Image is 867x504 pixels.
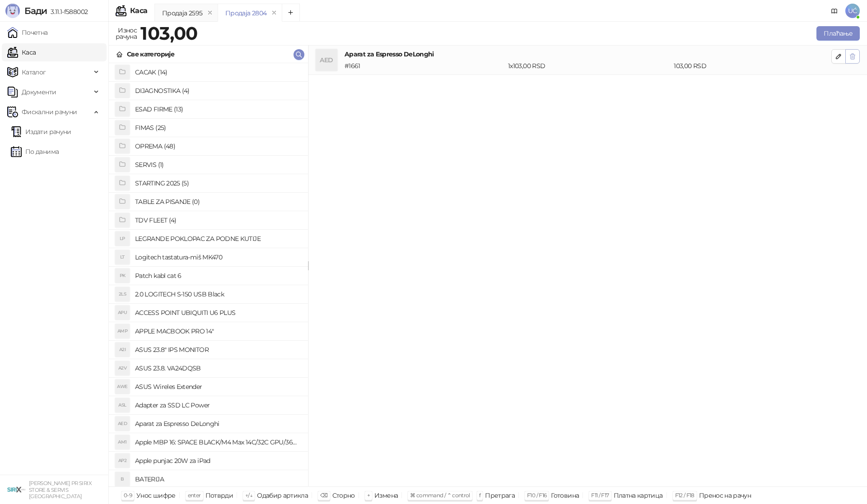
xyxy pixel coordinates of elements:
[115,453,130,468] div: AP2
[135,361,301,375] h4: ASUS 23.8. VA24DQSB
[29,480,92,499] small: [PERSON_NAME] PR SIRIX STORE & SERVIS [GEOGRAPHIC_DATA]
[332,490,355,501] div: Сторно
[188,492,201,499] span: enter
[135,287,301,301] h4: 2.0 LOGITECH S-150 USB Black
[115,231,130,246] div: LP
[115,472,130,486] div: B
[115,287,130,301] div: 2LS
[614,490,663,501] div: Платна картица
[124,492,132,499] span: 0-9
[135,250,301,264] h4: Logitech tastatura-miš MK470
[22,63,46,81] span: Каталог
[205,490,233,501] div: Потврди
[316,49,337,71] div: AED
[135,102,301,116] h4: ESAD FIRME (13)
[115,268,130,283] div: PK
[115,361,130,375] div: A2V
[7,23,48,42] a: Почетна
[136,490,176,501] div: Унос шифре
[24,5,47,16] span: Бади
[479,492,480,499] span: f
[506,61,672,71] div: 1 x 103,00 RSD
[135,231,301,246] h4: LEGRANDE POKLOPAC ZA PODNE KUTIJE
[135,176,301,190] h4: STARTING 2025 (5)
[115,324,130,338] div: AMP
[135,453,301,468] h4: Apple punjac 20W za iPad
[115,342,130,357] div: A2I
[343,61,506,71] div: # 1661
[699,490,751,501] div: Пренос на рачун
[114,24,139,42] div: Износ рачуна
[245,492,252,499] span: ↑/↓
[225,8,266,18] div: Продаја 2804
[11,143,59,161] a: По данима
[282,4,300,22] button: Add tab
[162,8,202,18] div: Продаја 2595
[135,342,301,357] h4: ASUS 23.8" IPS MONITOR
[140,22,197,44] strong: 103,00
[135,324,301,338] h4: APPLE MACBOOK PRO 14"
[135,472,301,486] h4: BATERIJA
[551,490,579,501] div: Готовина
[135,398,301,412] h4: Adapter za SSD LC Power
[345,49,831,59] h4: Aparat za Espresso DeLonghi
[135,213,301,227] h4: TDV FLEET (4)
[204,9,216,17] button: remove
[115,250,130,264] div: LT
[675,492,695,499] span: F12 / F18
[135,305,301,320] h4: ACCESS POINT UBIQUITI U6 PLUS
[845,4,860,18] span: UĆ
[135,268,301,283] h4: Patch kabl cat 6
[268,9,280,17] button: remove
[135,139,301,153] h4: OPREMA (48)
[320,492,327,499] span: ⌫
[47,8,88,16] span: 3.11.1-f588002
[374,490,398,501] div: Измена
[135,194,301,209] h4: TABLE ZA PISANJE (0)
[130,7,147,14] div: Каса
[591,492,609,499] span: F11 / F17
[672,61,833,71] div: 103,00 RSD
[827,4,842,18] a: Документација
[22,103,77,121] span: Фискални рачуни
[7,481,25,499] img: 64x64-companyLogo-cb9a1907-c9b0-4601-bb5e-5084e694c383.png
[127,49,174,59] div: Све категорије
[11,123,71,141] a: Издати рачуни
[109,63,308,486] div: grid
[410,492,470,499] span: ⌘ command / ⌃ control
[135,65,301,79] h4: CACAK (14)
[135,379,301,394] h4: ASUS Wireles Extender
[115,398,130,412] div: ASL
[135,416,301,431] h4: Aparat za Espresso DeLonghi
[135,435,301,449] h4: Apple MBP 16: SPACE BLACK/M4 Max 14C/32C GPU/36GB/1T-ZEE
[135,120,301,135] h4: FIMAS (25)
[5,4,20,18] img: Logo
[22,83,56,101] span: Документи
[485,490,515,501] div: Претрага
[115,416,130,431] div: AED
[7,43,36,61] a: Каса
[367,492,370,499] span: +
[115,379,130,394] div: AWE
[257,490,308,501] div: Одабир артикла
[527,492,546,499] span: F10 / F16
[115,305,130,320] div: APU
[135,157,301,172] h4: SERVIS (1)
[816,26,860,41] button: Плаћање
[135,83,301,98] h4: DIJAGNOSTIKA (4)
[115,435,130,449] div: AM1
